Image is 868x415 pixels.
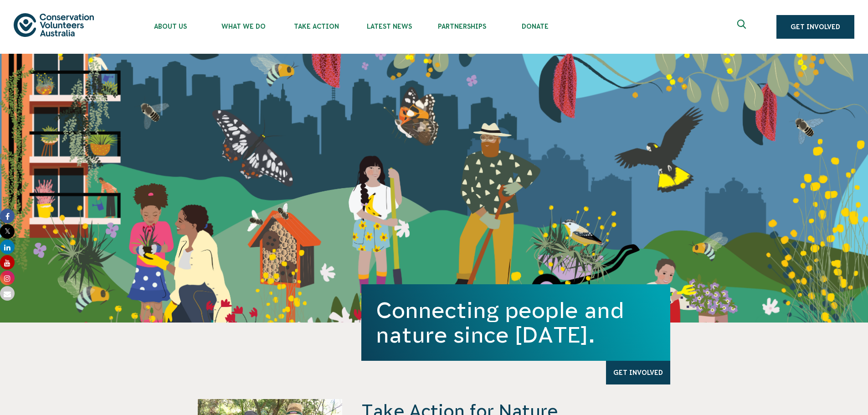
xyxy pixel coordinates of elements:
[207,23,280,30] span: What We Do
[737,20,749,34] span: Expand search box
[134,23,207,30] span: About Us
[280,23,353,30] span: Take Action
[14,13,94,36] img: logo.svg
[376,298,656,347] h1: Connecting people and nature since [DATE].
[776,15,854,39] a: Get Involved
[498,23,571,30] span: Donate
[426,23,498,30] span: Partnerships
[353,23,426,30] span: Latest News
[732,16,754,38] button: Expand search box Close search box
[606,361,670,384] a: Get Involved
